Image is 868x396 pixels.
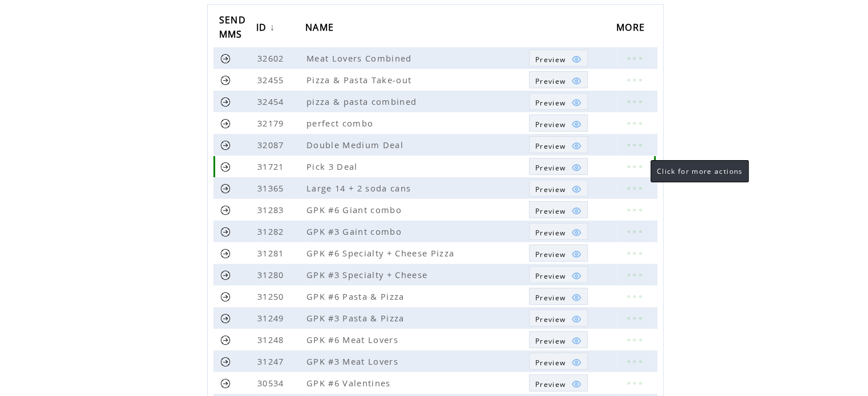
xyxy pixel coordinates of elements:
[535,379,566,389] span: Show MMS preview
[529,223,588,240] a: Preview
[219,11,246,46] span: SEND MMS
[535,120,566,129] span: Show MMS preview
[305,18,337,39] span: NAME
[257,377,287,389] span: 30534
[306,96,419,107] span: pizza & pasta combined
[306,74,414,85] span: Pizza & Pasta Take-out
[571,141,582,151] img: eye.png
[571,162,582,173] img: eye.png
[306,247,457,259] span: GPK #6 Specialty + Cheese Pizza
[306,182,414,194] span: Large 14 + 2 soda cans
[535,336,566,346] span: Show MMS preview
[257,312,287,324] span: 31249
[529,244,588,262] a: Preview
[571,227,582,238] img: eye.png
[257,269,287,280] span: 31280
[571,54,582,64] img: eye.png
[571,206,582,216] img: eye.png
[529,374,588,391] a: Preview
[257,247,287,259] span: 31281
[257,52,287,64] span: 32602
[571,119,582,129] img: eye.png
[529,288,588,305] a: Preview
[529,353,588,370] a: Preview
[257,291,287,302] span: 31250
[529,266,588,283] a: Preview
[529,309,588,326] a: Preview
[306,269,430,280] span: GPK #3 Specialty + Cheese
[306,52,415,64] span: Meat Lovers Combined
[571,184,582,194] img: eye.png
[571,314,582,324] img: eye.png
[306,291,407,302] span: GPK #6 Pasta & Pizza
[571,292,582,303] img: eye.png
[657,166,742,176] span: Click for more actions
[571,336,582,346] img: eye.png
[257,226,287,237] span: 31282
[535,271,566,281] span: Show MMS preview
[305,18,340,39] a: NAME
[571,97,582,108] img: eye.png
[529,158,588,175] a: Preview
[571,379,582,389] img: eye.png
[257,204,287,215] span: 31283
[257,356,287,367] span: 31247
[529,50,588,67] a: Preview
[529,331,588,348] a: Preview
[535,141,566,151] span: Show MMS preview
[257,139,287,150] span: 32087
[571,76,582,86] img: eye.png
[306,204,405,215] span: GPK #6 Giant combo
[306,226,405,237] span: GPK #3 Gaint combo
[529,71,588,88] a: Preview
[256,18,270,39] span: ID
[306,161,361,172] span: Pick 3 Deal
[257,334,287,345] span: 31248
[535,76,566,86] span: Show MMS preview
[571,249,582,259] img: eye.png
[529,179,588,197] a: Preview
[571,357,582,368] img: eye.png
[257,182,287,194] span: 31365
[535,358,566,368] span: Show MMS preview
[529,115,588,132] a: Preview
[306,312,407,324] span: GPK #3 Pasta & Pizza
[535,206,566,216] span: Show MMS preview
[306,356,401,367] span: GPK #3 Meat Lovers
[256,18,278,39] a: ID↓
[306,334,401,345] span: GPK #6 Meat Lovers
[257,74,287,85] span: 32455
[616,18,648,39] span: MORE
[535,315,566,324] span: Show MMS preview
[535,185,566,194] span: Show MMS preview
[535,163,566,173] span: Show MMS preview
[535,55,566,64] span: Show MMS preview
[529,93,588,110] a: Preview
[306,139,406,150] span: Double Medium Deal
[535,250,566,259] span: Show MMS preview
[535,98,566,108] span: Show MMS preview
[306,377,394,389] span: GPK #6 Valentines
[257,161,287,172] span: 31721
[535,293,566,303] span: Show MMS preview
[571,271,582,281] img: eye.png
[529,201,588,218] a: Preview
[529,136,588,153] a: Preview
[535,228,566,238] span: Show MMS preview
[257,96,287,107] span: 32454
[306,117,376,129] span: perfect combo
[257,117,287,129] span: 32179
